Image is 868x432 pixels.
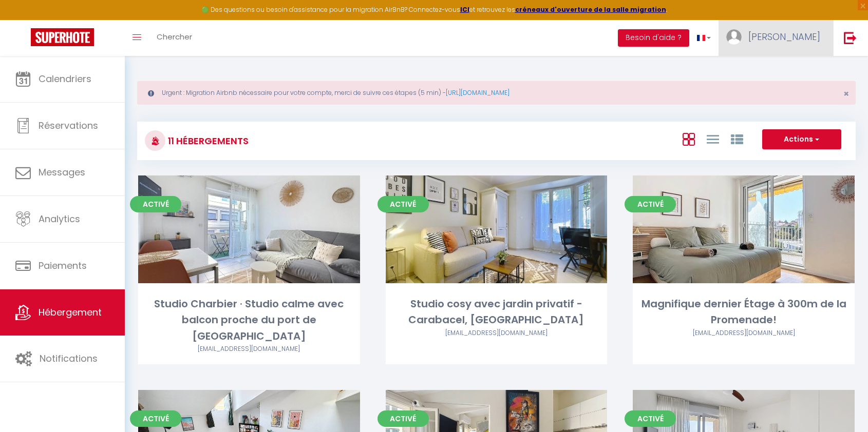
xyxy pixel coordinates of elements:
img: Super Booking [31,28,94,46]
iframe: Chat [824,386,860,424]
a: Vue par Groupe [731,130,743,147]
span: Notifications [40,352,98,365]
button: Besoin d'aide ? [618,29,689,47]
button: Close [843,89,849,99]
span: Activé [378,196,429,212]
span: Chercher [157,31,192,42]
div: Studio Charbier · Studio calme avec balcon proche du port de [GEOGRAPHIC_DATA] [138,296,360,344]
a: Vue en Box [683,130,695,147]
h3: 11 Hébergements [165,129,249,152]
span: Messages [39,166,85,179]
a: Vue en Liste [707,130,719,147]
span: Activé [625,410,676,427]
button: Actions [762,129,841,150]
a: créneaux d'ouverture de la salle migration [515,5,666,14]
span: Activé [378,410,429,427]
span: Analytics [39,212,80,225]
span: Réservations [39,119,98,132]
a: [URL][DOMAIN_NAME] [446,88,510,97]
div: Urgent : Migration Airbnb nécessaire pour votre compte, merci de suivre ces étapes (5 min) - [137,81,856,105]
a: ... [PERSON_NAME] [719,20,833,56]
img: ... [726,29,742,45]
img: logout [844,31,857,44]
span: Calendriers [39,72,91,85]
span: [PERSON_NAME] [748,30,820,43]
a: Chercher [149,20,200,56]
span: Activé [625,196,676,212]
div: Airbnb [633,328,855,338]
span: × [843,87,849,100]
span: Activé [130,196,181,212]
span: Paiements [39,259,87,272]
div: Magnifique dernier Étage à 300m de la Promenade! [633,296,855,328]
button: Ouvrir le widget de chat LiveChat [8,4,39,35]
span: Activé [130,410,181,427]
span: Hébergement [39,306,102,319]
a: ICI [460,5,469,14]
div: Airbnb [386,328,608,338]
div: Airbnb [138,344,360,354]
div: Studio cosy avec jardin privatif - Carabacel, [GEOGRAPHIC_DATA] [386,296,608,328]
